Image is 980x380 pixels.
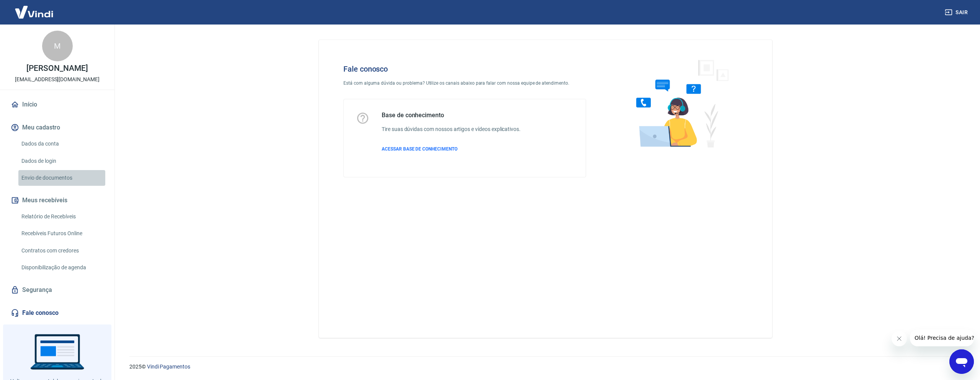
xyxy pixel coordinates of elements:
[9,282,105,298] a: Segurança
[382,146,521,152] a: ACESSAR BASE DE CONHECIMENTO
[129,363,962,371] p: 2025 ©
[147,364,190,370] a: Vindi Pagamentos
[910,329,974,346] iframe: Mensagem da empresa
[9,305,105,321] a: Fale conosco
[26,64,88,72] p: [PERSON_NAME]
[18,226,105,241] a: Recebíveis Futuros Online
[18,136,105,152] a: Dados da conta
[382,125,521,133] h6: Tire suas dúvidas com nossos artigos e vídeos explicativos.
[9,96,105,113] a: Início
[892,331,907,346] iframe: Fechar mensagem
[18,260,105,275] a: Disponibilização de agenda
[18,243,105,259] a: Contratos com credores
[9,192,105,209] button: Meus recebíveis
[949,349,974,374] iframe: Botão para abrir a janela de mensagens
[18,153,105,169] a: Dados de login
[343,64,586,74] h4: Fale conosco
[42,31,73,61] div: M
[18,170,105,186] a: Envio de documentos
[9,119,105,136] button: Meu cadastro
[15,75,100,84] p: [EMAIL_ADDRESS][DOMAIN_NAME]
[382,111,521,119] h5: Base de conhecimento
[9,0,59,24] img: Vindi
[18,209,105,224] a: Relatório de Recebíveis
[5,5,64,11] span: Olá! Precisa de ajuda?
[343,80,586,87] p: Está com alguma dúvida ou problema? Utilize os canais abaixo para falar com nossa equipe de atend...
[943,5,971,20] button: Sair
[382,146,457,152] span: ACESSAR BASE DE CONHECIMENTO
[621,52,737,154] img: Fale conosco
